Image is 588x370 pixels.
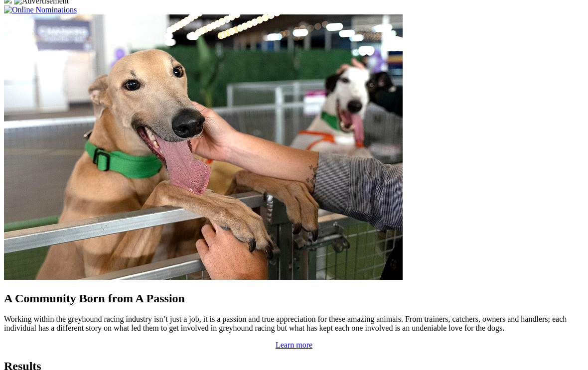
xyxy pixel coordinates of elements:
img: Westy_Cropped.jpg [4,14,403,280]
img: Online Nominations [4,5,77,14]
p: Working within the greyhound racing industry isn’t just a job, it is a passion and true appreciat... [4,315,584,333]
h2: A Community Born from A Passion [4,292,584,305]
a: Learn more [276,341,312,349]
